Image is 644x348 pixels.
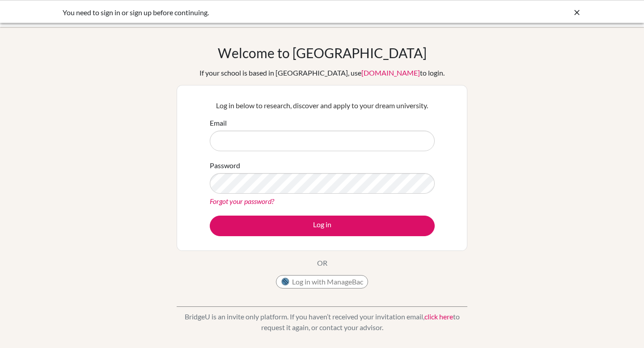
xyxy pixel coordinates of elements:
[361,68,420,77] a: [DOMAIN_NAME]
[210,216,435,236] button: Log in
[210,118,227,128] label: Email
[210,100,435,111] p: Log in below to research, discover and apply to your dream university.
[63,7,447,18] div: You need to sign in or sign up before continuing.
[177,311,467,333] p: BridgeU is an invite only platform. If you haven’t received your invitation email, to request it ...
[210,197,274,205] a: Forgot your password?
[317,258,327,268] p: OR
[218,45,427,61] h1: Welcome to [GEOGRAPHIC_DATA]
[199,68,445,78] div: If your school is based in [GEOGRAPHIC_DATA], use to login.
[210,160,240,171] label: Password
[276,275,368,289] button: Log in with ManageBac
[424,312,453,321] a: click here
